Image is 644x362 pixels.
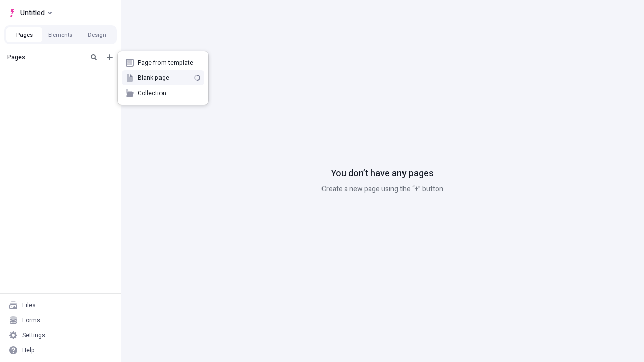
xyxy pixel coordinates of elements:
[7,53,84,61] div: Pages
[138,59,200,67] span: Page from template
[6,27,42,42] button: Pages
[42,27,78,42] button: Elements
[331,167,434,180] p: You don’t have any pages
[22,331,45,339] div: Settings
[22,316,40,324] div: Forms
[78,27,115,42] button: Design
[321,184,443,195] p: Create a new page using the “+” button
[104,51,116,63] button: Add new
[118,51,208,105] div: Add new
[20,7,45,19] span: Untitled
[22,346,35,354] div: Help
[138,74,190,82] span: Blank page
[22,301,36,309] div: Files
[138,89,200,97] span: Collection
[4,5,56,20] button: Select site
